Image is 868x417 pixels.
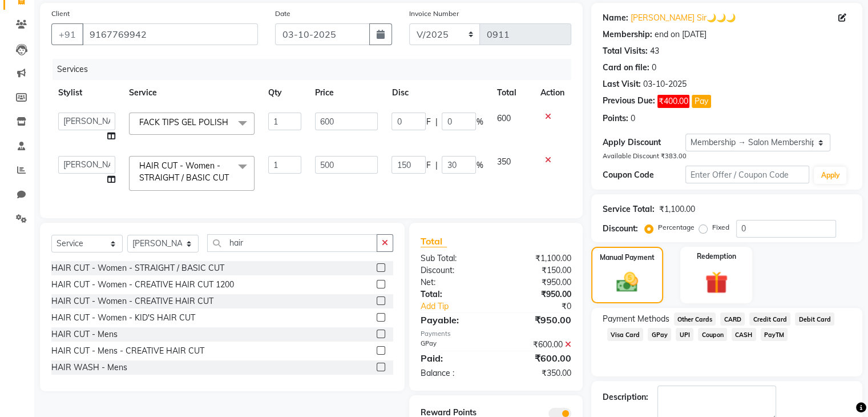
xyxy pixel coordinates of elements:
span: Debit Card [795,312,834,326]
span: Total [421,235,447,247]
div: Total: [412,288,496,300]
span: 600 [496,113,510,123]
div: ₹950.00 [496,288,580,300]
label: Date [275,9,290,19]
span: | [435,116,437,128]
label: Fixed [712,222,729,232]
div: HAIR CUT - Women - CREATIVE HAIR CUT 1200 [51,279,234,291]
div: Sub Total: [412,252,496,264]
a: x [228,117,233,127]
label: Percentage [658,222,695,232]
input: Search or Scan [207,234,377,252]
div: ₹350.00 [496,367,580,379]
th: Stylist [51,80,122,106]
span: GPay [648,328,671,341]
a: x [229,173,234,183]
span: Credit Card [749,312,790,326]
span: | [435,159,437,171]
div: HAIR CUT - Mens - CREATIVE HAIR CUT [51,345,204,357]
div: Apply Discount [603,137,685,149]
div: Services [53,59,580,80]
div: ₹150.00 [496,264,580,276]
div: Description: [603,391,648,403]
div: GPay [412,339,496,351]
a: [PERSON_NAME] Sir🌙🌙🌙 [631,12,736,24]
div: ₹0 [510,300,579,312]
div: HAIR CUT - Women - STRAIGHT / BASIC CUT [51,262,224,274]
span: F [426,116,430,128]
th: Service [122,80,261,106]
input: Search by Name/Mobile/Email/Code [82,23,258,45]
div: Paid: [412,351,496,365]
div: Available Discount ₹383.00 [603,151,851,161]
a: Add Tip [412,300,510,312]
button: +91 [51,23,83,45]
div: ₹600.00 [496,339,580,351]
span: PayTM [761,328,788,341]
div: 03-10-2025 [643,78,687,90]
div: Previous Due: [603,95,655,108]
input: Enter Offer / Coupon Code [685,166,810,183]
span: HAIR CUT - Women - STRAIGHT / BASIC CUT [139,161,229,183]
div: Points: [603,113,628,125]
button: Apply [814,167,846,184]
label: Manual Payment [600,252,655,263]
div: ₹600.00 [496,351,580,365]
span: Payment Methods [603,313,669,325]
div: 0 [652,62,656,74]
div: HAIR CUT - Women - CREATIVE HAIR CUT [51,295,213,307]
div: HAIR CUT - Mens [51,328,118,340]
th: Disc [385,80,490,106]
th: Qty [261,80,308,106]
div: Balance : [412,367,496,379]
div: Coupon Code [603,169,685,181]
div: 43 [650,45,659,57]
span: ₹400.00 [657,95,689,108]
th: Price [308,80,385,106]
span: % [476,116,483,128]
div: Payments [421,329,571,339]
span: % [476,159,483,171]
button: Pay [692,95,711,108]
th: Action [534,80,571,106]
div: Card on file: [603,62,649,74]
div: ₹1,100.00 [659,203,695,215]
div: Net: [412,276,496,288]
span: CASH [732,328,756,341]
label: Redemption [697,251,736,262]
th: Total [490,80,533,106]
span: Coupon [698,328,727,341]
span: FACK TIPS GEL POLISH [139,117,228,127]
div: end on [DATE] [655,29,706,41]
span: UPI [676,328,693,341]
div: Membership: [603,29,652,41]
div: Service Total: [603,203,655,215]
span: 350 [496,157,510,167]
div: ₹950.00 [496,313,580,327]
div: Name: [603,12,628,24]
img: _cash.svg [609,270,645,295]
div: Total Visits: [603,45,648,57]
label: Invoice Number [409,9,459,19]
span: CARD [720,312,745,326]
span: Other Cards [674,312,716,326]
div: Last Visit: [603,78,641,90]
img: _gift.svg [698,268,735,297]
div: ₹1,100.00 [496,252,580,264]
div: ₹950.00 [496,276,580,288]
div: HAIR CUT - Women - KID'S HAIR CUT [51,312,195,324]
div: Discount: [412,264,496,276]
span: F [426,159,430,171]
div: Payable: [412,313,496,327]
div: 0 [631,113,635,125]
div: HAIR WASH - Mens [51,362,127,374]
span: Visa Card [607,328,644,341]
div: Discount: [603,223,638,235]
label: Client [51,9,70,19]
